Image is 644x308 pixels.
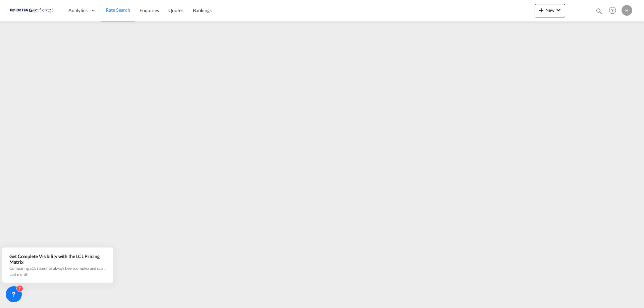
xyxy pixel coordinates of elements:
[607,5,622,17] div: Help
[106,7,130,13] span: Rate Search
[10,3,55,18] img: c67187802a5a11ec94275b5db69a26e6.png
[595,7,603,15] md-icon: icon-magnify
[140,7,159,13] span: Enquiries
[535,4,565,17] button: icon-plus 400-fgNewicon-chevron-down
[193,7,212,13] span: Bookings
[537,7,562,13] span: New
[622,5,632,16] div: H
[607,5,618,16] span: Help
[554,6,562,14] md-icon: icon-chevron-down
[168,7,183,13] span: Quotes
[68,7,88,14] span: Analytics
[595,7,603,17] div: icon-magnify
[537,6,545,14] md-icon: icon-plus 400-fg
